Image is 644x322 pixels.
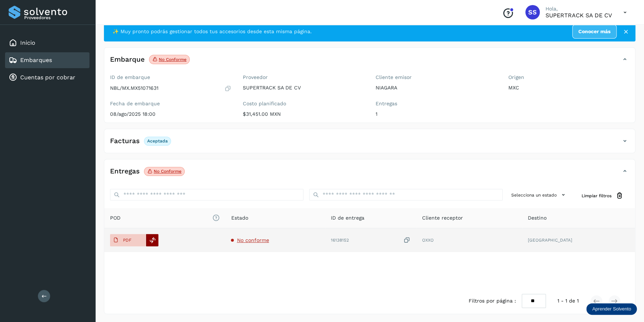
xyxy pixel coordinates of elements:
[110,85,158,91] p: NBL/MX.MX51071631
[110,167,140,176] h4: Entregas
[159,57,187,62] p: No conforme
[572,25,617,39] a: Conocer más
[528,214,547,222] span: Destino
[123,238,131,243] p: PDF
[20,39,35,46] a: Inicio
[110,111,231,117] p: 08/ago/2025 18:00
[104,53,635,71] div: EmbarqueNo conforme
[508,189,570,201] button: Selecciona un estado
[376,74,497,80] label: Cliente emisor
[469,297,516,305] span: Filtros por página :
[331,237,411,244] div: 16138152
[546,6,612,12] p: Hola,
[110,101,231,107] label: Fecha de embarque
[5,52,89,68] div: Embarques
[110,234,146,246] button: PDF
[147,138,168,144] p: Aceptada
[582,193,612,199] span: Limpiar filtros
[113,28,312,35] span: ✨ Muy pronto podrás gestionar todos tus accesorios desde esta misma página.
[110,74,231,80] label: ID de embarque
[331,214,364,222] span: ID de entrega
[243,101,364,107] label: Costo planificado
[376,85,497,91] p: NIAGARA
[20,74,75,81] a: Cuentas por cobrar
[154,169,181,174] p: No conforme
[422,214,463,222] span: Cliente receptor
[110,56,145,64] h4: Embarque
[243,111,364,117] p: $31,451.00 MXN
[110,137,140,145] h4: Facturas
[5,70,89,85] div: Cuentas por cobrar
[376,111,497,117] p: 1
[243,74,364,80] label: Proveedor
[376,101,497,107] label: Entregas
[592,306,631,312] p: Aprender Solvento
[508,85,629,91] p: MXC
[546,12,612,19] p: SUPERTRACK SA DE CV
[508,74,629,80] label: Origen
[5,35,89,51] div: Inicio
[243,85,364,91] p: SUPERTRACK SA DE CV
[104,165,635,183] div: EntregasNo conforme
[20,57,52,63] a: Embarques
[576,189,629,202] button: Limpiar filtros
[586,303,637,315] div: Aprender Solvento
[237,237,269,243] span: No conforme
[231,214,248,222] span: Estado
[522,228,635,252] td: [GEOGRAPHIC_DATA]
[110,214,219,222] span: POD
[24,15,87,20] p: Proveedores
[557,297,579,305] span: 1 - 1 de 1
[416,228,522,252] td: OXXO
[104,135,635,153] div: FacturasAceptada
[146,234,158,246] div: Reemplazar POD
